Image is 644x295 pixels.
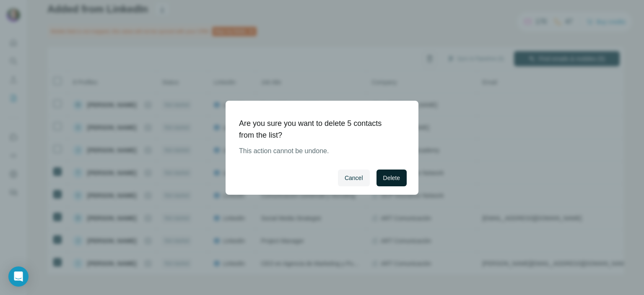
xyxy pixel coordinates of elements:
span: Delete [383,174,400,182]
button: Cancel [338,170,370,186]
span: Cancel [345,174,363,182]
p: This action cannot be undone. [239,146,398,156]
div: Open Intercom Messenger [8,266,29,287]
button: Delete [377,170,407,186]
h1: Are you sure you want to delete 5 contacts from the list? [239,117,398,141]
